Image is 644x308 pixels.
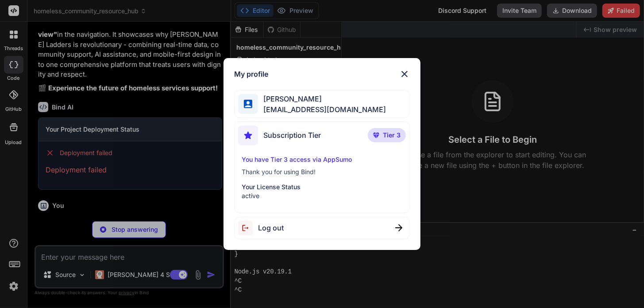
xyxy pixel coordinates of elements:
h1: My profile [234,69,268,79]
p: You have Tier 3 access via AppSumo [242,155,402,164]
span: Subscription Tier [263,130,321,140]
p: Your License Status [242,183,402,191]
img: close [399,69,410,79]
img: logout [238,221,258,235]
img: subscription [238,125,258,145]
span: [EMAIL_ADDRESS][DOMAIN_NAME] [258,104,386,115]
span: [PERSON_NAME] [258,94,386,104]
span: Tier 3 [383,131,401,140]
p: Thank you for using Bind! [242,168,402,176]
img: profile [244,100,252,108]
img: close [395,224,402,231]
p: active [242,191,402,200]
span: Log out [258,222,284,233]
img: premium [373,133,379,138]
